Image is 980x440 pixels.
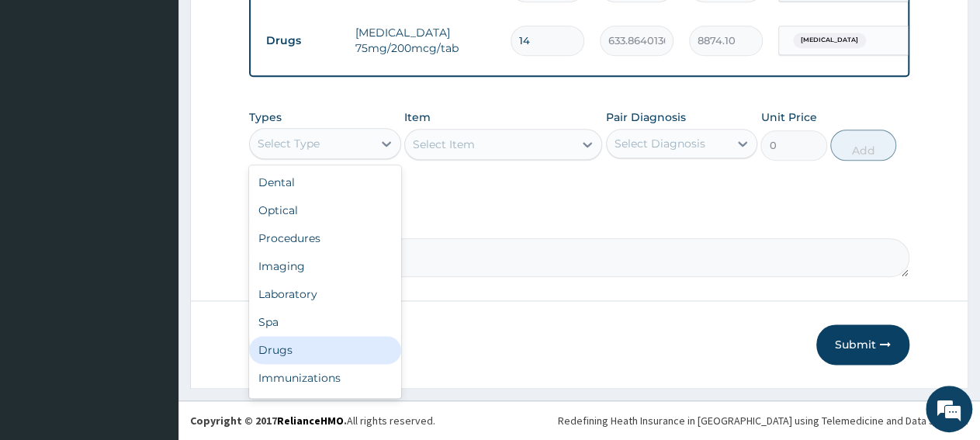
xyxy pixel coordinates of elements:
td: [MEDICAL_DATA] 75mg/200mcg/tab [348,17,503,64]
label: Types [249,111,282,124]
div: Optical [249,196,401,224]
button: Add [830,130,896,161]
div: Redefining Heath Insurance in [GEOGRAPHIC_DATA] using Telemedicine and Data Science! [558,413,968,428]
div: Procedures [249,224,401,252]
textarea: Type your message and hit 'Enter' [8,283,296,338]
button: Submit [816,324,909,365]
label: Pair Diagnosis [606,109,686,125]
div: Select Type [258,136,320,151]
div: Others [249,392,401,420]
td: Drugs [258,26,348,55]
div: Imaging [249,252,401,280]
label: Item [404,109,431,125]
strong: Copyright © 2017 . [190,414,347,428]
div: Dental [249,168,401,196]
div: Laboratory [249,280,401,308]
div: Select Diagnosis [615,136,705,151]
div: Immunizations [249,364,401,392]
div: Spa [249,308,401,336]
footer: All rights reserved. [178,400,980,440]
img: d_794563401_company_1708531726252_794563401 [29,78,63,116]
label: Unit Price [760,109,816,125]
div: Minimize live chat window [255,8,292,45]
span: We're online! [90,125,214,282]
a: RelianceHMO [277,414,344,428]
label: Comment [249,217,909,230]
div: Chat with us now [81,87,261,107]
div: Drugs [249,336,401,364]
span: [MEDICAL_DATA] [793,33,866,48]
